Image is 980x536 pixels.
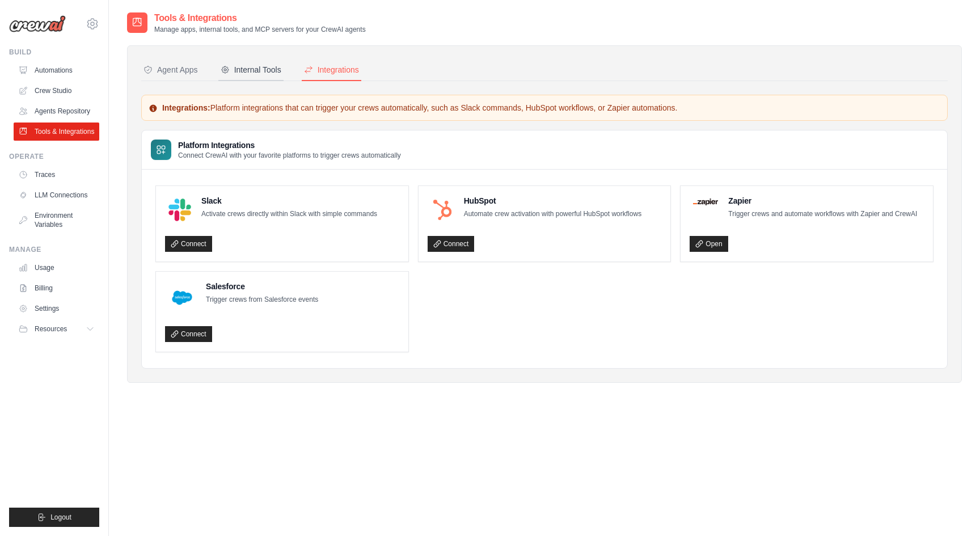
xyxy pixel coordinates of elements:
div: Agent Apps [143,64,198,75]
a: Connect [165,326,212,342]
a: Usage [14,259,99,277]
h4: Slack [201,195,377,206]
a: Settings [14,299,99,318]
a: Traces [14,166,99,184]
img: Zapier Logo [693,199,718,205]
p: Activate crews directly within Slack with simple commands [201,209,377,220]
a: Agents Repository [14,102,99,120]
div: Build [9,48,99,57]
div: Operate [9,152,99,161]
div: Internal Tools [221,64,281,75]
strong: Integrations: [162,103,210,112]
span: Logout [50,513,71,522]
h3: Platform Integrations [178,140,401,151]
p: Trigger crews and automate workflows with Zapier and CrewAI [728,209,917,220]
a: Connect [165,236,212,252]
a: Environment Variables [14,206,99,234]
span: Resources [35,324,67,334]
div: Integrations [304,64,359,75]
p: Automate crew activation with powerful HubSpot workflows [464,209,641,220]
button: Resources [14,320,99,338]
a: Open [690,236,728,252]
img: HubSpot Logo [431,199,454,221]
a: Billing [14,279,99,297]
button: Integrations [302,60,361,81]
h2: Tools & Integrations [154,11,366,25]
button: Internal Tools [218,60,284,81]
a: Automations [14,61,99,79]
h4: Zapier [728,195,917,206]
p: Platform integrations that can trigger your crews automatically, such as Slack commands, HubSpot ... [149,102,940,113]
h4: HubSpot [464,195,641,206]
a: Connect [428,236,475,252]
p: Connect CrewAI with your favorite platforms to trigger crews automatically [178,151,401,160]
p: Trigger crews from Salesforce events [206,294,318,306]
div: Manage [9,245,99,254]
p: Manage apps, internal tools, and MCP servers for your CrewAI agents [154,25,366,34]
button: Agent Apps [141,60,200,81]
button: Logout [9,508,99,527]
img: Salesforce Logo [168,284,196,311]
a: Tools & Integrations [14,123,99,141]
img: Logo [9,15,66,32]
a: Crew Studio [14,82,99,100]
h4: Salesforce [206,281,318,292]
a: LLM Connections [14,186,99,204]
img: Slack Logo [168,199,191,221]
